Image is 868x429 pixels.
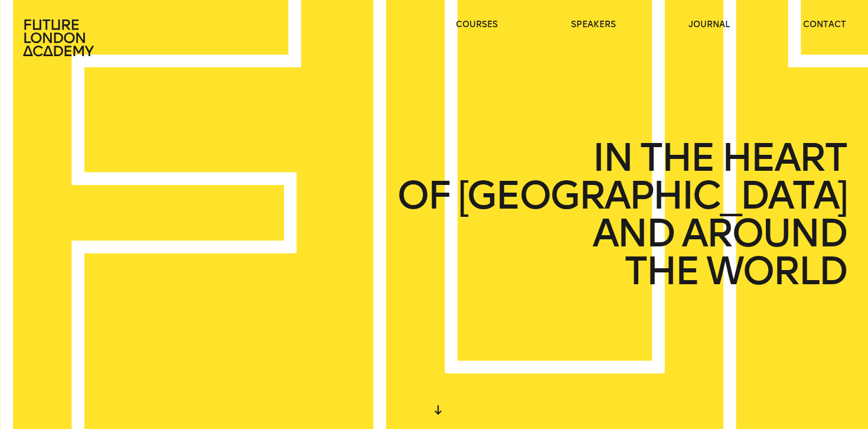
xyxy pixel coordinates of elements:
a: courses [456,19,498,31]
span: THE [624,252,699,290]
span: IN [592,139,632,177]
span: AND [592,214,674,252]
span: [GEOGRAPHIC_DATA] [458,177,846,214]
span: HEART [722,139,846,177]
span: AROUND [681,214,846,252]
span: OF [397,177,450,214]
span: WORLD [706,252,846,290]
span: THE [639,139,714,177]
a: speakers [571,19,616,31]
a: journal [688,19,730,31]
a: contact [803,19,846,31]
